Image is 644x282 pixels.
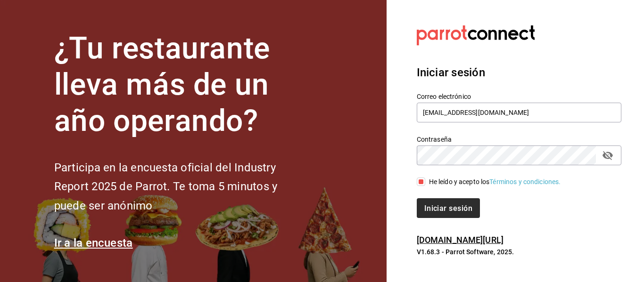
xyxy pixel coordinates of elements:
[424,203,472,212] font: Iniciar sesión
[417,66,485,79] font: Iniciar sesión
[417,93,471,100] font: Correo electrónico
[489,178,561,185] a: Términos y condiciones.
[417,198,480,218] button: Iniciar sesión
[54,31,270,138] font: ¿Tu restaurante lleva más de un año operando?
[417,235,504,245] a: [DOMAIN_NAME][URL]
[417,248,514,256] font: V1.68.3 - Parrot Software, 2025.
[417,136,452,143] font: Contraseña
[417,103,621,122] input: Ingresa tu correo electrónico
[54,236,133,250] a: Ir a la encuesta
[429,178,490,185] font: He leído y acepto los
[600,147,616,163] button: campo de contraseña
[54,161,277,213] font: Participa en la encuesta oficial del Industry Report 2025 de Parrot. Te toma 5 minutos y puede se...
